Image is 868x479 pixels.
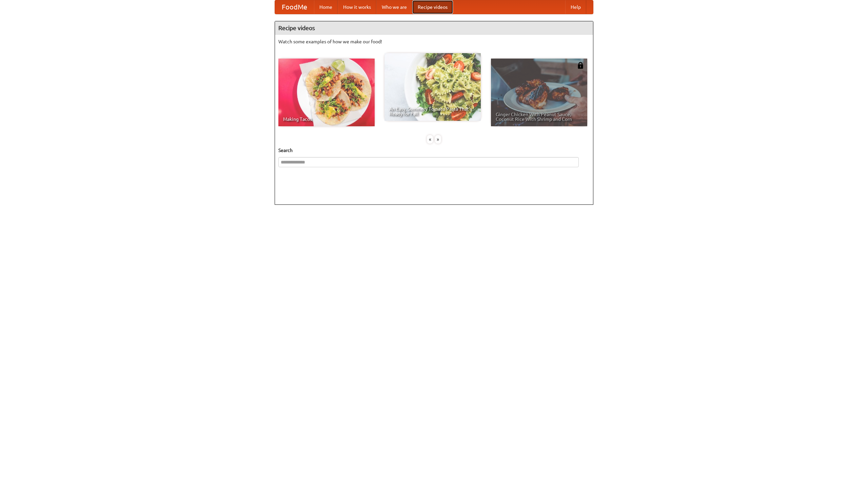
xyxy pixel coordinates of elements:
img: 483408.png [577,62,584,69]
a: Home [314,0,338,14]
a: Help [565,0,586,14]
div: « [427,135,433,144]
span: Making Tacos [283,117,370,122]
h5: Search [278,147,590,154]
p: Watch some examples of how we make our food! [278,38,590,45]
a: FoodMe [275,0,314,14]
div: » [435,135,441,144]
a: How it works [338,0,376,14]
a: Who we are [376,0,412,14]
a: Recipe videos [412,0,453,14]
span: An Easy, Summery Tomato Pasta That's Ready for Fall [389,107,476,116]
h4: Recipe videos [275,21,593,35]
a: An Easy, Summery Tomato Pasta That's Ready for Fall [384,53,481,121]
a: Making Tacos [278,59,375,126]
